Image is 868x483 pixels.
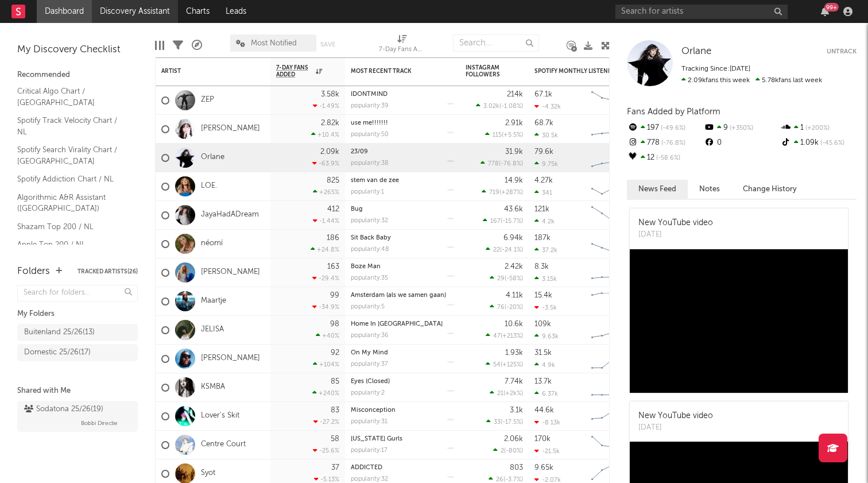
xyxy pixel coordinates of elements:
div: 9.63k [534,333,559,340]
a: Eyes (Closed) [351,378,390,385]
div: popularity: 48 [351,246,389,253]
div: Spotify Monthly Listeners [534,68,621,75]
div: Recommended [17,68,138,82]
div: -21.5k [534,447,560,455]
div: 2.82k [321,119,339,127]
a: Domestic 25/26(17) [17,344,138,361]
div: 92 [331,349,339,357]
span: 33 [494,419,501,426]
div: 197 [627,121,703,136]
div: Instagram Followers [466,64,506,78]
a: Orlane [681,46,711,57]
a: KSMBA [201,382,225,392]
div: 2.91k [505,119,523,127]
div: Boze Man [351,264,454,270]
div: 44.6k [534,407,554,414]
span: +2k % [505,391,521,397]
div: -5.13 % [314,476,339,483]
div: ( ) [490,275,523,282]
svg: Chart title [586,258,638,287]
a: On My Mind [351,350,388,356]
a: Boze Man [351,264,381,270]
div: +24.8 % [311,246,339,253]
div: ( ) [486,361,523,368]
a: Amsterdam (als we samen gaan) [351,292,446,299]
div: 9.65k [534,464,553,472]
a: Spotify Track Velocity Chart / NL [17,114,126,138]
div: ( ) [490,389,523,397]
div: 121k [534,206,549,213]
div: 58 [331,435,339,443]
div: popularity: 5 [351,304,385,310]
div: ( ) [482,188,523,196]
div: Artist [161,68,247,75]
div: -4.32k [534,103,561,110]
svg: Chart title [586,373,638,402]
a: [US_STATE] Gurls [351,436,402,442]
span: 2.09k fans this week [681,77,750,84]
a: Misconception [351,407,396,414]
div: 8.3k [534,263,549,271]
span: Orlane [681,47,711,56]
a: Buitenland 25/26(13) [17,324,138,341]
div: My Folders [17,307,138,321]
div: ( ) [486,332,523,339]
div: [DATE] [638,229,713,241]
div: popularity: 32 [351,218,388,224]
div: ( ) [489,476,523,483]
div: +104 % [313,361,339,368]
div: 0 [703,136,780,150]
div: 109k [534,320,551,328]
span: Most Notified [251,40,297,47]
div: 3.15k [534,275,557,283]
a: Apple Top 200 / NL [17,238,126,251]
div: 341 [534,189,552,196]
div: 15.4k [534,292,552,299]
div: 2.42k [505,263,523,271]
span: Fans Added by Platform [627,107,720,116]
div: 4.27k [534,177,553,184]
span: -76.8 % [660,140,685,146]
div: 99 [330,292,339,299]
div: stem van de zee [351,177,454,184]
span: -17.5 % [502,419,521,426]
div: 10.6k [505,320,523,328]
div: 23/09 [351,149,454,155]
div: 14.9k [505,177,523,184]
a: JayaHadADream [201,210,259,220]
span: -80 % [506,448,521,454]
a: Syot [201,469,215,478]
span: 22 [493,247,500,253]
div: -1.49 % [313,102,339,110]
div: 1 [780,121,857,136]
div: 30.5k [534,132,558,139]
div: -29.4 % [312,275,339,282]
span: Bobbi Directie [81,416,118,430]
span: +5.5 % [503,132,521,138]
div: ( ) [480,160,523,167]
div: 31.5k [534,349,552,357]
div: popularity: 35 [351,275,388,281]
a: Shazam Top 200 / NL [17,221,126,233]
div: 79.6k [534,148,553,156]
span: -20 % [506,304,521,311]
span: 778 [488,161,499,167]
div: 2.06k [504,435,523,443]
div: popularity: 50 [351,132,389,138]
span: 2 [501,448,504,454]
div: 6.94k [503,234,523,242]
a: JELISA [201,325,224,335]
a: Lover's Skit [201,411,239,421]
div: 12 [627,150,703,165]
div: 803 [510,464,523,472]
div: 4.9k [534,361,555,369]
a: Critical Algo Chart / [GEOGRAPHIC_DATA] [17,85,126,109]
div: California Gurls [351,436,454,442]
svg: Chart title [586,431,638,459]
div: popularity: 1 [351,189,384,195]
div: popularity: 39 [351,103,389,109]
div: 7-Day Fans Added (7-Day Fans Added) [379,29,425,62]
div: -25.6 % [313,447,339,454]
div: +40 % [316,332,339,339]
div: 825 [327,177,339,184]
